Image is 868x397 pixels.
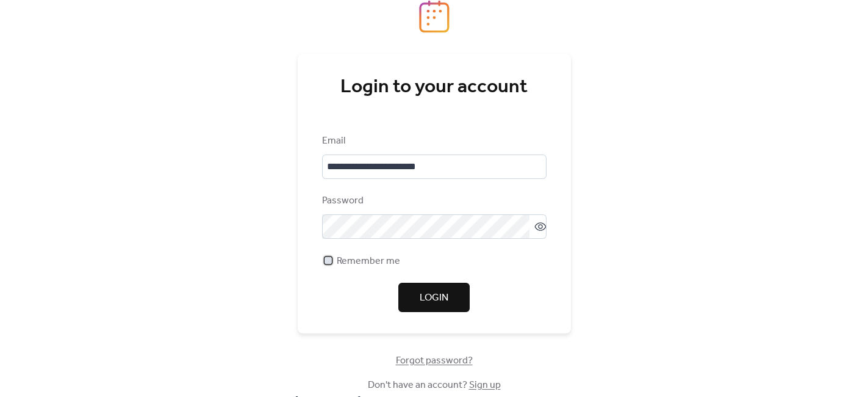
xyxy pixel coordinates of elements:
button: Login [398,283,470,312]
span: Forgot password? [396,354,473,368]
div: Login to your account [322,75,547,100]
span: Login [420,291,448,305]
div: Password [322,194,544,208]
a: Forgot password? [396,357,473,364]
div: Email [322,134,544,148]
span: Remember me [337,254,400,269]
span: Don't have an account? [368,378,501,393]
a: Sign up [469,376,501,395]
